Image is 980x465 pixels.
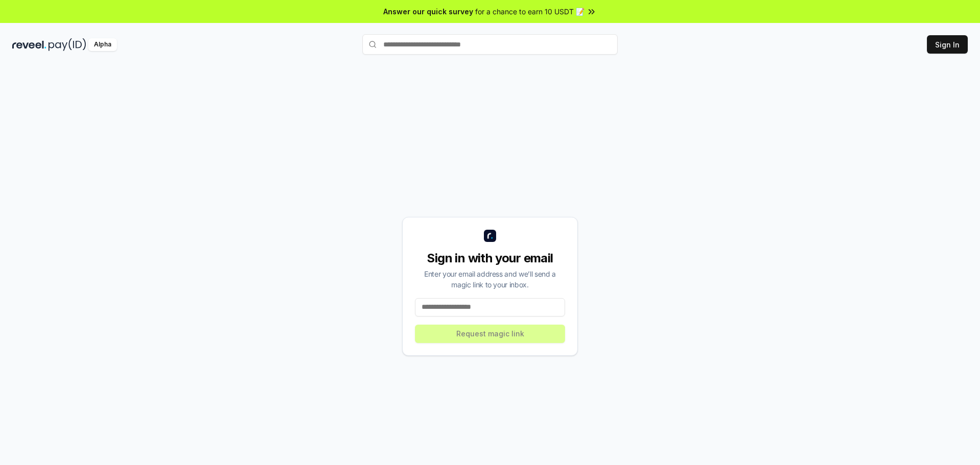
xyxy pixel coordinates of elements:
img: pay_id [48,38,86,51]
button: Sign In [927,35,968,54]
span: for a chance to earn 10 USDT 📝 [475,6,584,17]
span: Answer our quick survey [383,6,473,17]
img: reveel_dark [12,38,46,51]
div: Alpha [88,38,117,51]
div: Enter your email address and we’ll send a magic link to your inbox. [415,268,565,290]
div: Sign in with your email [415,250,565,266]
img: logo_small [484,230,496,242]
